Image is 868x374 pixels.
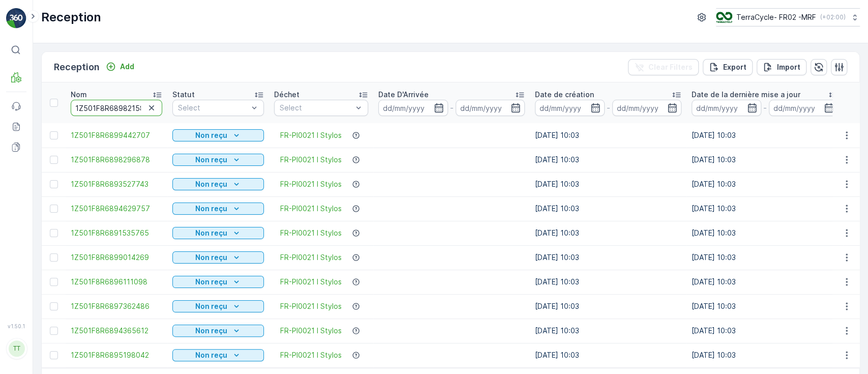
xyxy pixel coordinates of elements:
a: 1Z501F8R6891535765 [71,228,162,238]
p: Select [280,103,352,113]
td: [DATE] 10:03 [686,196,843,221]
button: Non reçu [172,300,264,312]
p: Non reçu [195,228,227,238]
div: Toggle Row Selected [50,205,58,213]
div: Toggle Row Selected [50,278,58,286]
td: [DATE] 10:03 [530,221,686,245]
p: Add [120,62,134,72]
p: Déchet [274,90,300,100]
div: TT [9,340,25,357]
p: Export [723,62,746,72]
p: - [763,102,767,114]
p: Date D'Arrivée [378,90,429,100]
input: dd/mm/yyyy [535,100,605,116]
div: Toggle Row Selected [50,351,58,359]
p: ( +02:00 ) [820,13,846,21]
button: Non reçu [172,349,264,361]
p: - [450,102,454,114]
td: [DATE] 10:03 [686,123,843,148]
a: 1Z501F8R6894365612 [71,326,162,336]
a: FR-PI0021 I Stylos [280,228,342,238]
p: Date de création [535,90,594,100]
td: [DATE] 10:03 [686,245,843,270]
div: Toggle Row Selected [50,180,58,188]
div: Toggle Row Selected [50,156,58,164]
button: TerraCycle- FR02 -MRF(+02:00) [716,8,860,26]
a: 1Z501F8R6898296878 [71,155,162,165]
button: Non reçu [172,178,264,190]
span: 1Z501F8R6899442707 [71,130,162,140]
a: 1Z501F8R6895198042 [71,350,162,360]
td: [DATE] 10:03 [530,343,686,367]
input: dd/mm/yyyy [769,100,839,116]
button: Import [757,59,806,75]
a: 1Z501F8R6899014269 [71,252,162,263]
button: Non reçu [172,227,264,239]
p: Non reçu [195,179,227,189]
div: Toggle Row Selected [50,131,58,139]
p: Non reçu [195,130,227,140]
a: FR-PI0021 I Stylos [280,301,342,311]
p: Non reçu [195,326,227,336]
td: [DATE] 10:03 [686,172,843,196]
td: [DATE] 10:03 [530,294,686,319]
td: [DATE] 10:03 [530,123,686,148]
div: Toggle Row Selected [50,302,58,310]
button: Non reçu [172,251,264,264]
p: Import [777,62,800,72]
p: Non reçu [195,277,227,287]
a: FR-PI0021 I Stylos [280,252,342,263]
span: FR-PI0021 I Stylos [280,130,342,140]
input: dd/mm/yyyy [456,100,525,116]
input: dd/mm/yyyy [692,100,761,116]
a: 1Z501F8R6897362486 [71,301,162,311]
td: [DATE] 10:03 [686,270,843,294]
input: Search [71,100,162,116]
img: logo [6,8,26,28]
p: Date de la dernière mise a jour [692,90,800,100]
a: FR-PI0021 I Stylos [280,326,342,336]
span: FR-PI0021 I Stylos [280,155,342,165]
input: dd/mm/yyyy [378,100,448,116]
td: [DATE] 10:03 [530,196,686,221]
td: [DATE] 10:03 [530,148,686,172]
p: TerraCycle- FR02 -MRF [736,12,816,22]
p: Non reçu [195,301,227,311]
p: Non reçu [195,252,227,263]
td: [DATE] 10:03 [530,245,686,270]
img: terracycle.png [716,12,732,23]
input: dd/mm/yyyy [612,100,682,116]
button: Export [703,59,753,75]
span: v 1.50.1 [6,323,26,329]
td: [DATE] 10:03 [686,221,843,245]
button: TT [6,331,26,366]
p: Clear Filters [648,62,693,72]
button: Add [102,61,138,73]
a: FR-PI0021 I Stylos [280,277,342,287]
a: 1Z501F8R6894629757 [71,204,162,214]
p: Non reçu [195,350,227,360]
button: Clear Filters [628,59,699,75]
div: Toggle Row Selected [50,229,58,237]
p: Nom [71,90,87,100]
a: 1Z501F8R6896111098 [71,277,162,287]
p: Non reçu [195,155,227,165]
td: [DATE] 10:03 [686,343,843,367]
td: [DATE] 10:03 [686,294,843,319]
p: Reception [54,60,100,74]
button: Non reçu [172,276,264,288]
a: FR-PI0021 I Stylos [280,204,342,214]
p: Statut [172,90,195,100]
td: [DATE] 10:03 [530,319,686,343]
button: Non reçu [172,325,264,337]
